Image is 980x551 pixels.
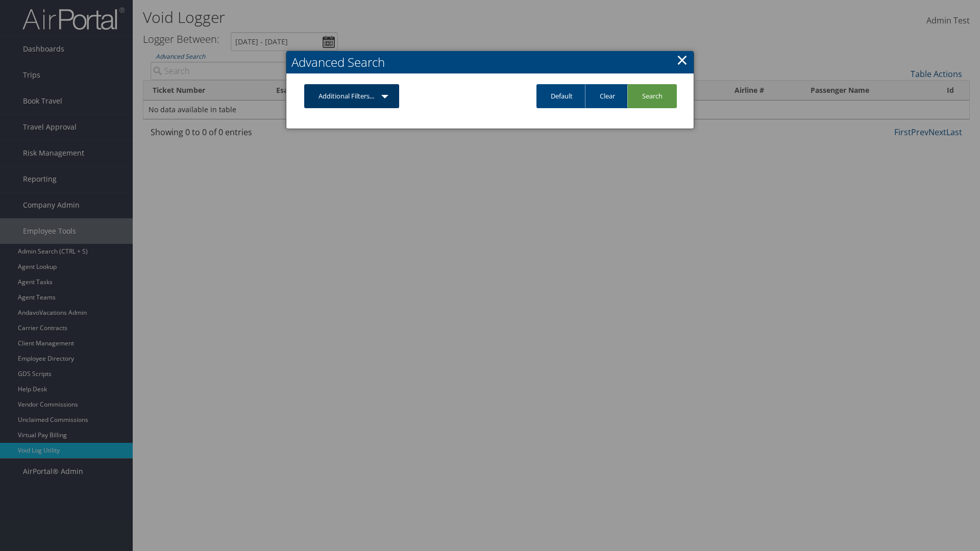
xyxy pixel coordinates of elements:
a: Additional Filters... [304,84,399,108]
a: Search [627,84,677,108]
a: Default [536,84,587,108]
a: Clear [585,84,629,108]
h2: Advanced Search [286,51,694,73]
a: Close [676,49,688,70]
